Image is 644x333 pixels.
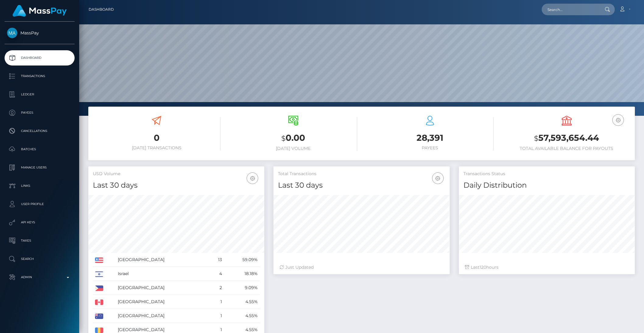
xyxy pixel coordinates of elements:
[5,270,75,285] a: Admin
[224,281,260,295] td: 9.09%
[224,295,260,309] td: 4.55%
[209,267,224,281] td: 4
[116,267,209,281] td: Israel
[278,171,445,177] h5: Total Transactions
[7,218,72,227] p: API Keys
[116,295,209,309] td: [GEOGRAPHIC_DATA]
[89,3,114,16] a: Dashboard
[7,108,72,117] p: Payees
[5,233,75,248] a: Taxes
[116,309,209,323] td: [GEOGRAPHIC_DATA]
[7,28,17,38] img: MassPay
[5,123,75,139] a: Cancellations
[280,264,443,271] div: Just Updated
[5,87,75,102] a: Ledger
[5,160,75,175] a: Manage Users
[95,285,103,291] img: PH.png
[5,197,75,212] a: User Profile
[542,4,599,15] input: Search...
[230,132,357,144] h3: 0.00
[7,90,72,99] p: Ledger
[224,267,260,281] td: 18.18%
[93,171,260,177] h5: USD Volume
[5,105,75,120] a: Payees
[7,181,72,190] p: Links
[5,69,75,84] a: Transactions
[7,163,72,172] p: Manage Users
[7,126,72,136] p: Cancellations
[366,145,494,151] h6: Payees
[224,309,260,323] td: 4.55%
[503,132,630,144] h3: 57,593,654.44
[95,314,103,319] img: AU.png
[209,281,224,295] td: 2
[93,132,220,144] h3: 0
[5,30,75,36] span: MassPay
[93,180,260,191] h4: Last 30 days
[278,180,445,191] h4: Last 30 days
[95,328,103,333] img: RO.png
[5,142,75,157] a: Batches
[230,146,357,151] h6: [DATE] Volume
[95,299,103,305] img: CA.png
[465,264,629,271] div: Last hours
[116,281,209,295] td: [GEOGRAPHIC_DATA]
[463,180,630,191] h4: Daily Distribution
[281,134,286,143] small: $
[12,5,67,17] img: MassPay Logo
[5,50,75,66] a: Dashboard
[209,253,224,267] td: 13
[7,254,72,264] p: Search
[209,295,224,309] td: 1
[5,178,75,193] a: Links
[7,273,72,282] p: Admin
[95,257,103,263] img: US.png
[7,145,72,154] p: Batches
[366,132,494,144] h3: 28,391
[7,200,72,209] p: User Profile
[503,146,630,151] h6: Total Available Balance for Payouts
[480,264,486,270] span: 120
[209,309,224,323] td: 1
[5,215,75,230] a: API Keys
[7,72,72,81] p: Transactions
[224,253,260,267] td: 59.09%
[95,271,103,277] img: IL.png
[463,171,630,177] h5: Transactions Status
[93,145,220,151] h6: [DATE] Transactions
[7,236,72,245] p: Taxes
[5,251,75,267] a: Search
[534,134,538,143] small: $
[116,253,209,267] td: [GEOGRAPHIC_DATA]
[7,53,72,62] p: Dashboard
